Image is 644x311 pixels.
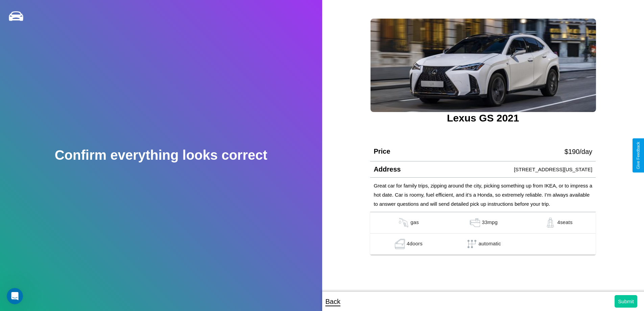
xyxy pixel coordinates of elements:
[565,146,592,158] p: $ 190 /day
[407,239,423,249] p: 4 doors
[514,165,592,174] p: [STREET_ADDRESS][US_STATE]
[370,112,596,124] h3: Lexus GS 2021
[55,148,267,163] h2: Confirm everything looks correct
[326,295,340,308] p: Back
[544,218,557,228] img: gas
[374,181,592,208] p: Great car for family trips, zipping around the city, picking something up from IKEA, or to impres...
[397,218,410,228] img: gas
[557,218,572,228] p: 4 seats
[7,288,23,304] iframe: Intercom live chat
[468,218,482,228] img: gas
[374,148,390,155] h4: Price
[410,218,419,228] p: gas
[370,212,596,255] table: simple table
[482,218,498,228] p: 33 mpg
[374,165,401,173] h4: Address
[393,239,407,249] img: gas
[615,295,637,308] button: Submit
[479,239,501,249] p: automatic
[636,142,641,169] div: Give Feedback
